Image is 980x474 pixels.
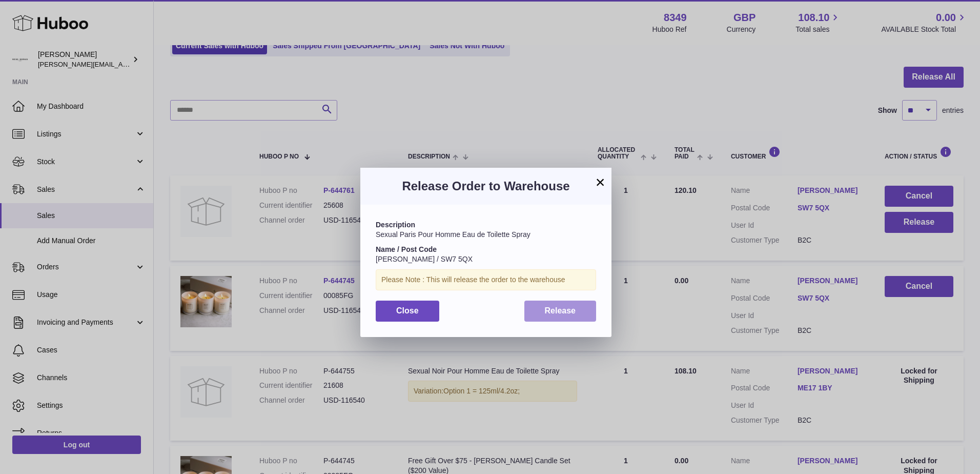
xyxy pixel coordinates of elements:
[376,178,596,194] h3: Release Order to Warehouse
[376,245,437,253] strong: Name / Post Code
[376,301,439,322] button: Close
[376,230,530,239] span: Sexual Paris Pour Homme Eau de Toilette Spray
[396,306,419,315] span: Close
[376,269,596,290] div: Please Note : This will release the order to the warehouse
[545,306,576,315] span: Release
[594,176,606,188] button: ×
[524,301,597,322] button: Release
[376,255,473,263] span: [PERSON_NAME] / SW7 5QX
[376,221,415,229] strong: Description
